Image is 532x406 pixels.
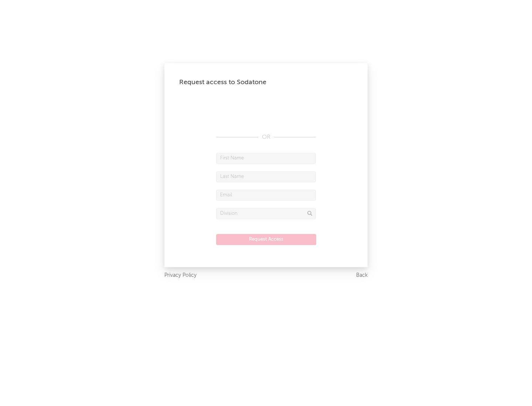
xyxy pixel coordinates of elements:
div: Request access to Sodatone [179,78,353,87]
a: Privacy Policy [164,271,197,280]
button: Request Access [216,234,316,245]
a: Back [356,271,368,280]
input: Last Name [216,171,316,182]
input: Email [216,190,316,201]
div: OR [216,133,316,142]
input: First Name [216,153,316,164]
input: Division [216,208,316,219]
